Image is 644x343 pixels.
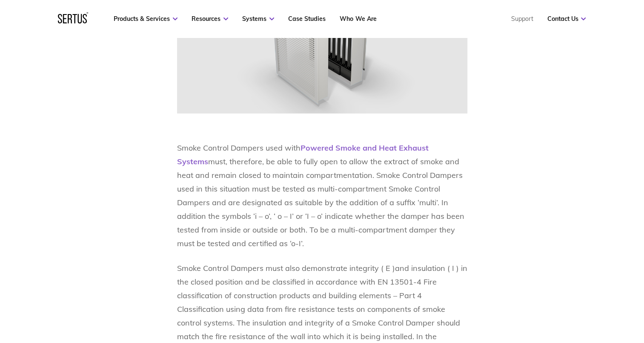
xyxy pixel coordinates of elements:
[114,15,177,23] a: Products & Services
[511,15,533,23] a: Support
[177,143,429,166] a: Powered Smoke and Heat Exhaust Systems
[192,15,228,23] a: Resources
[340,15,376,23] a: Who We Are
[177,141,467,250] p: Smoke Control Dampers used with must, therefore, be able to fully open to allow the extract of sm...
[547,15,586,23] a: Contact Us
[288,15,326,23] a: Case Studies
[242,15,274,23] a: Systems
